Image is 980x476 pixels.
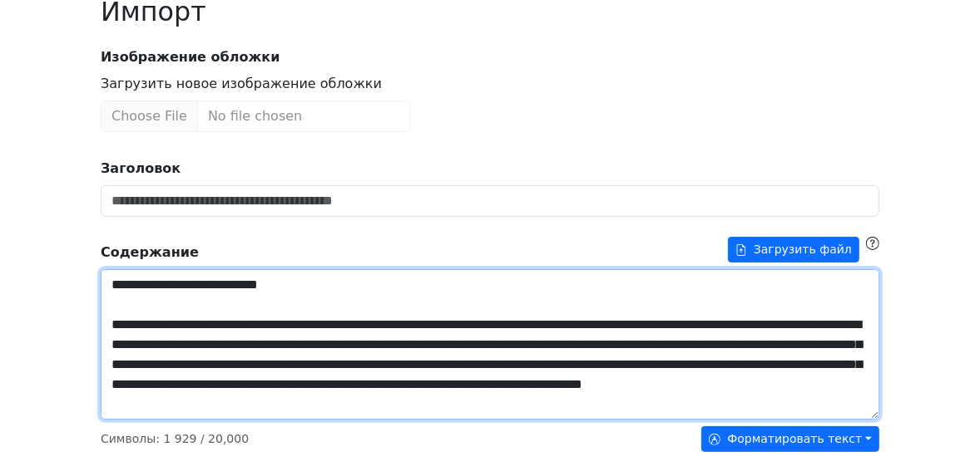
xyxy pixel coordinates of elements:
button: Форматировать текст [701,426,879,452]
p: Символы : / 20,000 [101,430,249,448]
span: 1 929 [163,432,196,445]
strong: Изображение обложки [91,47,889,67]
strong: Содержание [101,243,199,263]
label: Загрузить новое изображение обложки [101,74,382,94]
button: Содержание [728,237,859,263]
strong: Заголовок [101,160,181,176]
